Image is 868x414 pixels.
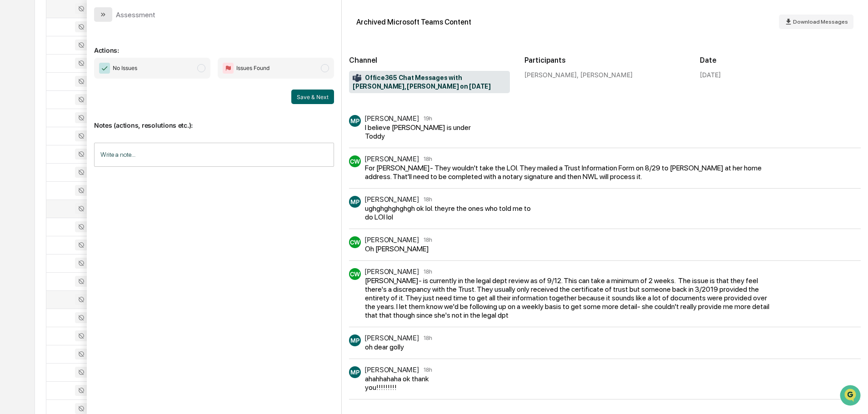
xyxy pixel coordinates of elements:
iframe: Open customer support [839,384,863,409]
div: oh dear golly [365,343,431,351]
span: Pylon [90,154,110,161]
img: 1746055101610-c473b297-6a78-478c-a979-82029cc54cd1 [9,70,25,86]
time: Thursday, September 18, 2025 at 3:16:12 PM [424,196,432,203]
time: Thursday, September 18, 2025 at 3:08:36 PM [424,115,432,122]
div: [PERSON_NAME] [364,114,419,123]
div: MP [349,334,361,346]
span: Office365 Chat Messages with [PERSON_NAME], [PERSON_NAME] on [DATE] [353,74,506,91]
div: 🖐️ [9,115,16,123]
span: Attestations [75,115,113,124]
div: For [PERSON_NAME]- They wouldn't take the LOI. They mailed a Trust Information Form on 8/29 to [P... [365,164,774,181]
a: 🖐️Preclearance [5,111,62,127]
span: Issues Found [236,64,269,73]
h2: Date [700,56,861,65]
div: [PERSON_NAME] [364,267,419,276]
div: Oh [PERSON_NAME] [365,244,431,253]
div: Assessment [116,10,155,19]
div: 🔎 [9,133,16,140]
span: Data Lookup [18,132,57,141]
div: CW [349,268,361,280]
button: Download Messages [779,15,853,29]
div: MP [349,115,361,127]
div: [PERSON_NAME], [PERSON_NAME] [524,71,685,79]
div: We're available if you need us! [31,79,115,86]
div: Start new chat [31,70,149,79]
button: Start new chat [155,72,165,83]
div: [PERSON_NAME] [364,235,419,244]
span: Download Messages [793,19,848,25]
img: Flag [223,63,234,74]
div: [DATE] [700,71,721,79]
div: I believe [PERSON_NAME] is under Toddy [365,123,479,140]
div: [PERSON_NAME] [364,334,419,342]
a: Powered byPylon [64,154,110,161]
img: Checkmark [99,63,110,74]
button: Save & Next [291,90,334,104]
div: [PERSON_NAME] [364,195,419,204]
span: Preclearance [18,115,59,124]
div: [PERSON_NAME] [364,365,419,374]
div: [PERSON_NAME] [364,155,419,163]
div: 🗄️ [66,115,73,123]
div: ughghghghghgh ok lol. theyre the ones who told me to do LOI lol [365,204,534,221]
h2: Channel [349,56,510,65]
span: No Issues [113,64,137,73]
div: Archived Microsoft Teams Content [356,18,471,26]
time: Thursday, September 18, 2025 at 3:27:56 PM [424,268,432,275]
div: MP [349,196,361,208]
p: Actions: [94,35,334,54]
div: CW [349,155,361,167]
p: How can we help? [9,19,165,34]
time: Thursday, September 18, 2025 at 3:14:54 PM [424,155,432,162]
div: MP [349,366,361,378]
a: 🔎Data Lookup [5,128,61,145]
div: ahahhahaha ok thank you!!!!!!!!! [365,374,455,392]
div: CW [349,236,361,248]
p: Notes (actions, resolutions etc.): [94,110,334,129]
a: 🗄️Attestations [62,111,116,127]
div: [PERSON_NAME]- is currently in the legal dept review as of 9/12. This can take a minimum of 2 wee... [365,276,774,319]
time: Thursday, September 18, 2025 at 3:28:44 PM [424,334,432,341]
h2: Participants [524,56,685,65]
time: Thursday, September 18, 2025 at 3:17:12 PM [424,236,432,243]
time: Thursday, September 18, 2025 at 3:28:49 PM [424,366,432,373]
